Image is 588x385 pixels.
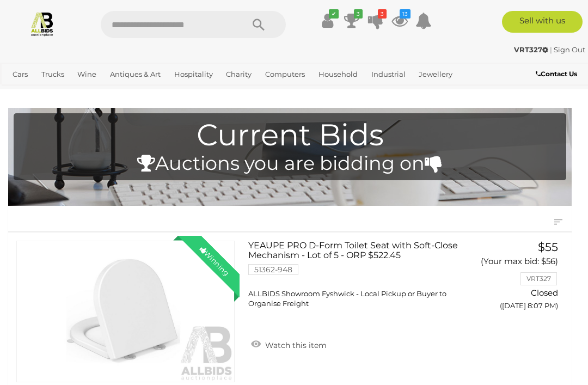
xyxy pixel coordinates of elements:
[248,336,329,352] a: Watch this item
[378,9,387,19] i: 3
[367,11,384,30] a: 3
[261,65,309,83] a: Computers
[78,83,164,101] a: [GEOGRAPHIC_DATA]
[502,11,583,33] a: Sell with us
[536,70,577,78] b: Contact Us
[231,11,286,38] button: Search
[170,65,217,83] a: Hospitality
[554,45,585,54] a: Sign Out
[320,11,336,30] a: ✔
[329,9,339,19] i: ✔
[73,65,101,83] a: Wine
[222,65,256,83] a: Charity
[486,241,561,316] a: $55 (Your max bid: $56) VRT327 Closed ([DATE] 8:07 PM)
[414,65,457,83] a: Jewellery
[189,236,240,286] div: Winning
[8,65,32,83] a: Cars
[29,11,55,36] img: Allbids.com.au
[42,83,73,101] a: Sports
[400,9,411,19] i: 13
[344,11,360,30] a: 3
[19,119,561,152] h1: Current Bids
[538,240,558,254] span: $55
[367,65,410,83] a: Industrial
[314,65,362,83] a: Household
[19,153,561,174] h4: Auctions you are bidding on
[536,68,580,80] a: Contact Us
[262,340,327,350] span: Watch this item
[37,65,69,83] a: Trucks
[106,65,165,83] a: Antiques & Art
[16,241,235,382] a: Winning
[550,45,552,54] span: |
[391,11,408,30] a: 13
[354,9,363,19] i: 3
[8,83,38,101] a: Office
[256,241,469,308] a: YEAUPE PRO D-Form Toilet Seat with Soft-Close Mechanism - Lot of 5 - ORP $522.45 51362-948 ALLBID...
[514,45,550,54] a: VRT327
[514,45,548,54] strong: VRT327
